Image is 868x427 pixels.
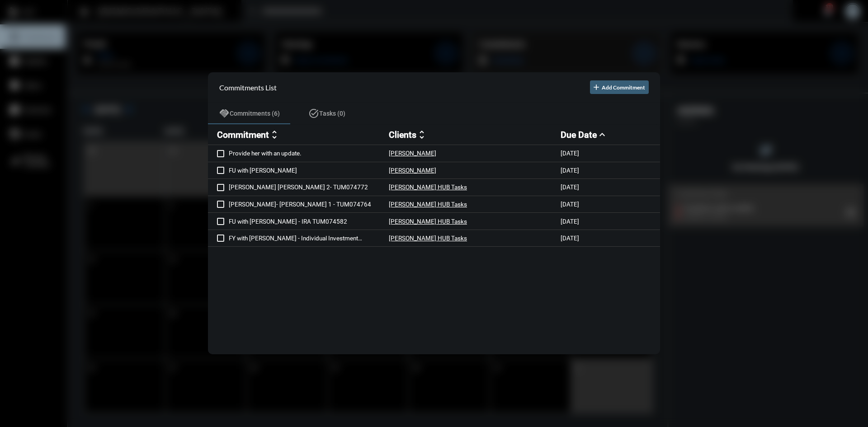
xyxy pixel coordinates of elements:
h2: Due Date [561,130,597,140]
p: [PERSON_NAME] [389,150,436,157]
p: FY with [PERSON_NAME] - Individual Investment TUM074640 [229,235,389,242]
p: [DATE] [561,218,579,225]
p: [DATE] [561,150,579,157]
p: [PERSON_NAME] HUB Tasks [389,184,467,191]
mat-icon: unfold_more [269,129,280,140]
mat-icon: handshake [219,108,230,119]
p: [DATE] [561,184,579,191]
mat-icon: task_alt [308,108,319,119]
p: [DATE] [561,201,579,208]
p: [DATE] [561,167,579,174]
mat-icon: unfold_more [416,129,427,140]
span: Tasks (0) [319,110,345,117]
h2: Commitments List [219,83,277,92]
p: [DATE] [561,235,579,242]
p: [PERSON_NAME] [389,167,436,174]
span: Commitments (6) [230,110,280,117]
h2: Clients [389,130,416,140]
p: FU with [PERSON_NAME] [229,167,389,174]
mat-icon: add [592,83,601,92]
button: Add Commitment [590,80,649,94]
h2: Commitment [217,130,269,140]
p: [PERSON_NAME] HUB Tasks [389,235,467,242]
p: Provide her with an update. [229,150,389,157]
p: [PERSON_NAME] HUB Tasks [389,201,467,208]
p: [PERSON_NAME] [PERSON_NAME] 2- TUM074772 [229,184,389,191]
p: [PERSON_NAME]- [PERSON_NAME] 1 - TUM074764 [229,201,389,208]
p: [PERSON_NAME] HUB Tasks [389,218,467,225]
mat-icon: expand_less [597,129,608,140]
p: FU with [PERSON_NAME] - IRA TUM074582 [229,218,389,225]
